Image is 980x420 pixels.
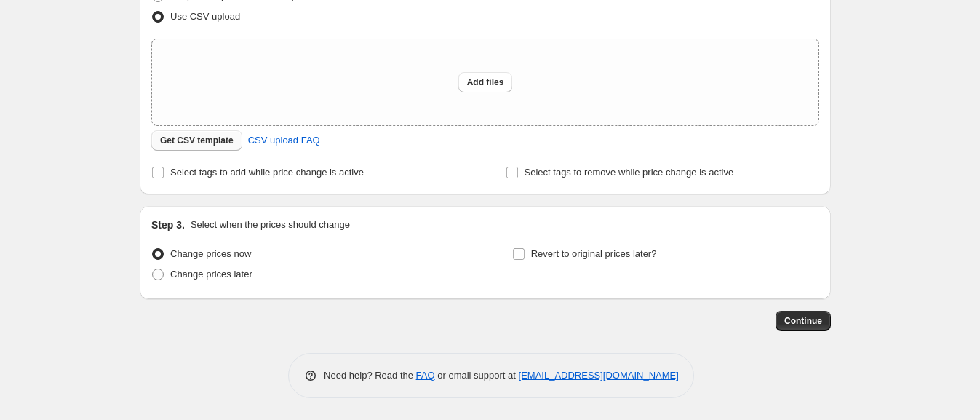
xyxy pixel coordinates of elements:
[324,370,416,381] span: Need help? Read the
[151,218,185,232] h2: Step 3.
[467,76,504,88] span: Add files
[435,370,519,381] span: or email support at
[191,218,350,232] p: Select when the prices should change
[525,167,734,178] span: Select tags to remove while price change is active
[170,167,364,178] span: Select tags to add while price change is active
[531,248,657,259] span: Revert to original prices later?
[170,269,252,280] span: Change prices later
[458,72,513,92] button: Add files
[170,248,251,259] span: Change prices now
[784,315,822,327] span: Continue
[776,311,831,331] button: Continue
[239,129,329,152] a: CSV upload FAQ
[416,370,435,381] a: FAQ
[160,135,234,146] span: Get CSV template
[170,11,240,22] span: Use CSV upload
[151,130,242,151] button: Get CSV template
[519,370,679,381] a: [EMAIL_ADDRESS][DOMAIN_NAME]
[248,133,320,148] span: CSV upload FAQ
